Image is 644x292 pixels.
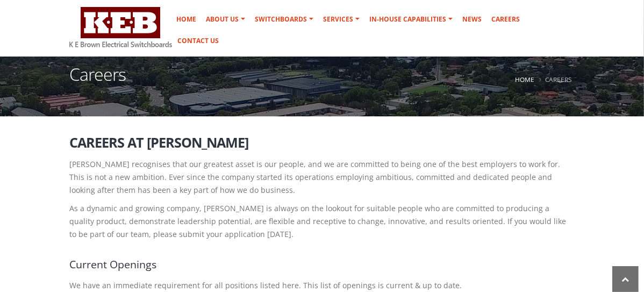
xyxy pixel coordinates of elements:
a: News [458,9,486,30]
p: [PERSON_NAME] recognises that our greatest asset is our people, and we are committed to being one... [69,158,575,197]
a: Home [515,75,534,84]
img: K E Brown Electrical Switchboards [69,7,172,47]
a: Services [319,9,364,30]
h2: Careers at [PERSON_NAME] [69,135,575,150]
a: About Us [202,9,249,30]
h4: Current Openings [69,257,575,272]
a: Switchboards [251,9,318,30]
a: In-house Capabilities [365,9,457,30]
li: Careers [536,73,572,86]
a: Contact Us [173,30,223,52]
p: As a dynamic and growing company, [PERSON_NAME] is always on the lookout for suitable people who ... [69,202,575,241]
h1: Careers [69,66,126,96]
a: Careers [487,9,524,30]
p: We have an immediate requirement for all positions listed here. This list of openings is current ... [69,279,575,292]
a: Home [172,9,201,30]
